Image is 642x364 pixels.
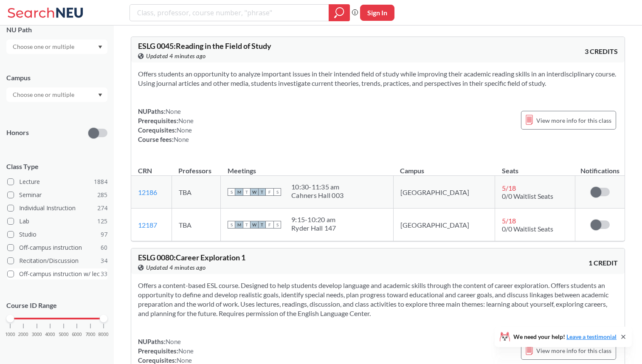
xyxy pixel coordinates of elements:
label: Recitation/Discussion [7,255,107,266]
span: None [178,347,194,355]
span: ESLG 0080 : Career Exploration 1 [138,253,245,262]
span: Updated 4 minutes ago [146,263,206,272]
span: 5 / 18 [502,217,516,225]
span: 60 [101,243,107,252]
input: Choose one or multiple [8,42,80,52]
span: 4000 [45,332,55,337]
a: Leave a testimonial [566,333,617,340]
label: Lecture [7,176,107,187]
input: Class, professor, course number, "phrase" [136,6,323,20]
label: Individual Instruction [7,203,107,214]
span: 7000 [85,332,96,337]
span: 0/0 Waitlist Seats [502,225,553,233]
span: 2000 [18,332,28,337]
label: Seminar [7,189,107,200]
label: Studio [7,229,107,240]
span: S [273,221,281,229]
span: W [251,188,258,196]
label: Off-campus instruction w/ lec [7,268,107,279]
span: 5 / 18 [502,184,516,192]
span: S [228,221,235,229]
span: None [166,107,181,115]
span: 3000 [32,332,42,337]
span: None [166,338,181,345]
section: Offers students an opportunity to analyze important issues in their intended field of study while... [138,69,618,88]
span: 34 [101,256,107,265]
section: Offers a content-based ESL course. Designed to help students develop language and academic skills... [138,281,618,318]
th: Seats [495,158,575,176]
label: Lab [7,216,107,227]
p: Course ID Range [6,301,107,310]
span: View more info for this class [536,345,611,356]
span: 285 [97,190,107,200]
svg: Dropdown arrow [98,45,102,49]
span: None [177,356,192,364]
span: T [258,188,266,196]
span: 33 [101,269,107,279]
td: TBA [172,176,220,209]
span: 274 [97,203,107,213]
th: Notifications [575,158,625,176]
span: None [174,135,189,143]
span: 8000 [99,332,109,337]
div: Dropdown arrow [6,87,107,102]
span: View more info for this class [536,115,611,126]
span: None [178,117,194,124]
span: S [273,188,281,196]
div: CRN [138,166,152,175]
input: Choose one or multiple [8,90,80,100]
span: We need your help! [513,334,617,340]
a: 12187 [138,221,157,229]
div: NU Path [6,25,107,34]
span: 1 CREDIT [588,258,618,268]
span: 6000 [72,332,82,337]
div: 9:15 - 10:20 am [291,215,336,224]
span: 1884 [94,177,107,186]
span: Updated 4 minutes ago [146,51,206,61]
td: TBA [172,209,220,241]
div: Campus [6,73,107,82]
span: T [258,221,266,229]
div: 10:30 - 11:35 am [291,183,344,191]
a: 12186 [138,188,157,196]
th: Campus [393,158,495,176]
span: 5000 [59,332,69,337]
span: F [266,221,273,229]
span: None [177,126,192,134]
th: Meetings [221,158,394,176]
span: S [228,188,235,196]
svg: Dropdown arrow [98,93,102,97]
div: NUPaths: Prerequisites: Corequisites: Course fees: [138,107,194,144]
div: magnifying glass [329,4,350,21]
span: T [243,221,251,229]
span: 97 [101,230,107,239]
th: Professors [172,158,220,176]
span: ESLG 0045 : Reading in the Field of Study [138,41,271,51]
span: 1000 [5,332,15,337]
button: Sign In [360,5,394,21]
span: W [251,221,258,229]
div: Dropdown arrow [6,40,107,54]
label: Off-campus instruction [7,242,107,253]
span: 3 CREDITS [585,47,618,56]
p: Honors [6,128,29,138]
span: 125 [97,217,107,226]
span: F [266,188,273,196]
td: [GEOGRAPHIC_DATA] [393,209,495,241]
span: T [243,188,251,196]
span: 0/0 Waitlist Seats [502,192,553,200]
div: Cahners Hall 003 [291,191,344,200]
svg: magnifying glass [334,7,344,19]
span: M [235,221,243,229]
span: M [235,188,243,196]
td: [GEOGRAPHIC_DATA] [393,176,495,209]
span: Class Type [6,162,107,171]
div: Ryder Hall 147 [291,224,336,232]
